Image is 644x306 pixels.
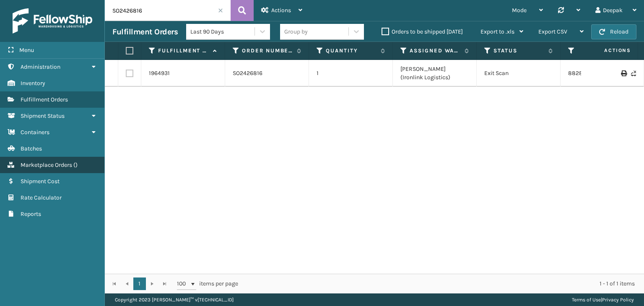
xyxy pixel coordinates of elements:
[21,129,49,136] span: Containers
[73,161,78,169] span: ( )
[393,60,477,87] td: [PERSON_NAME] (Ironlink Logistics)
[512,7,527,14] span: Mode
[382,28,463,35] label: Orders to be shipped [DATE]
[21,96,68,103] span: Fulfillment Orders
[326,47,377,54] label: Quantity
[284,27,308,36] div: Group by
[568,70,610,77] a: 882888913338
[250,280,635,288] div: 1 - 1 of 1 items
[19,47,34,54] span: Menu
[21,112,65,119] span: Shipment Status
[309,60,393,87] td: 1
[21,63,60,70] span: Administration
[21,145,42,152] span: Batches
[112,27,178,37] h3: Fulfillment Orders
[21,161,72,169] span: Marketplace Orders
[242,47,293,54] label: Order Number
[21,80,45,87] span: Inventory
[572,297,601,303] a: Terms of Use
[21,210,41,218] span: Reports
[149,69,170,78] a: 1964931
[115,293,234,306] p: Copyright 2023 [PERSON_NAME]™ v [TECHNICAL_ID]
[133,277,146,290] a: 1
[477,60,561,87] td: Exit Scan
[233,69,262,78] a: SO2426816
[271,7,291,14] span: Actions
[538,28,567,35] span: Export CSV
[631,70,636,76] i: Never Shipped
[578,44,636,57] span: Actions
[177,277,238,290] span: items per page
[13,8,92,34] img: logo
[190,27,255,36] div: Last 90 Days
[572,293,634,306] div: |
[158,47,209,54] label: Fulfillment Order Id
[480,28,514,35] span: Export to .xls
[493,47,544,54] label: Status
[410,47,460,54] label: Assigned Warehouse
[21,194,62,201] span: Rate Calculator
[21,178,60,185] span: Shipment Cost
[602,297,634,303] a: Privacy Policy
[591,24,636,39] button: Reload
[621,70,626,76] i: Print Label
[177,280,190,288] span: 100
